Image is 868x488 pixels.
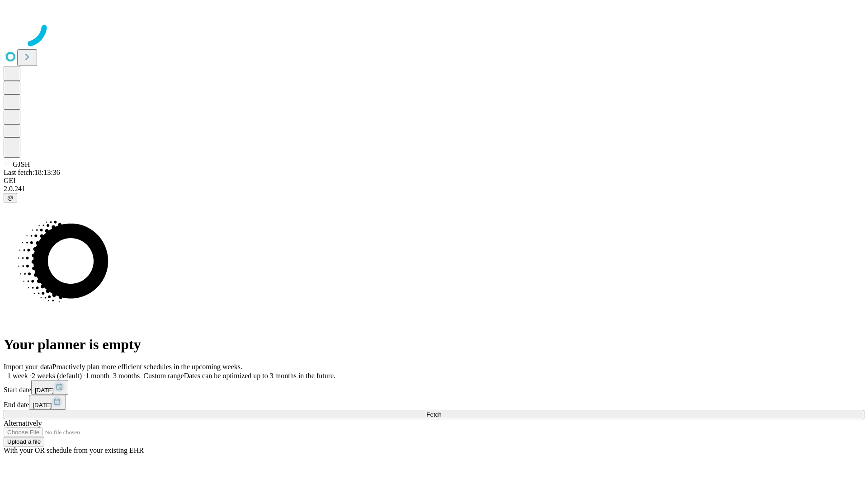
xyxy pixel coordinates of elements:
[113,372,140,380] span: 3 months
[7,194,14,201] span: @
[4,395,864,410] div: End date
[4,419,42,427] span: Alternatively
[85,372,109,380] span: 1 month
[4,336,864,353] h1: Your planner is empty
[4,410,864,419] button: Fetch
[32,372,82,380] span: 2 weeks (default)
[52,363,242,371] span: Proactively plan more efficient schedules in the upcoming weeks.
[4,446,144,454] span: With your OR schedule from your existing EHR
[29,395,66,410] button: [DATE]
[35,387,54,394] span: [DATE]
[4,169,60,176] span: Last fetch: 18:13:36
[4,193,17,202] button: @
[4,380,864,395] div: Start date
[4,437,44,446] button: Upload a file
[13,160,30,168] span: GJSH
[184,372,335,380] span: Dates can be optimized up to 3 months in the future.
[4,177,864,185] div: GEI
[33,402,52,408] span: [DATE]
[143,372,184,380] span: Custom range
[4,185,864,193] div: 2.0.241
[7,372,28,380] span: 1 week
[4,363,52,371] span: Import your data
[426,411,441,418] span: Fetch
[31,380,68,395] button: [DATE]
